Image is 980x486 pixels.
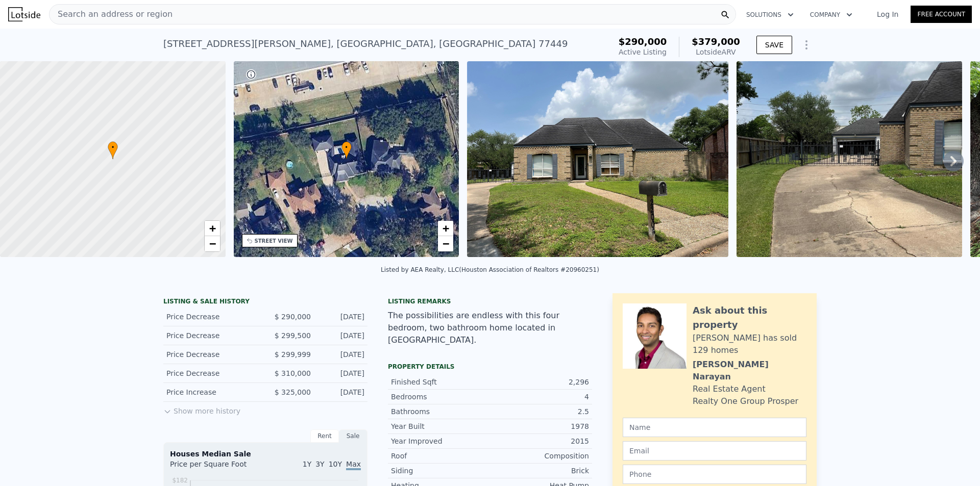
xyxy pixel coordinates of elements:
[329,460,342,468] span: 10Y
[490,392,589,402] div: 4
[205,236,220,251] a: Zoom out
[381,266,599,273] div: Listed by AEA Realty, LLC (Houston Association of Realtors #20960251)
[255,237,293,245] div: STREET VIEW
[391,451,490,461] div: Roof
[170,459,265,475] div: Price per Square Foot
[166,349,257,360] div: Price Decrease
[319,368,364,378] div: [DATE]
[490,406,589,417] div: 2.5
[108,141,118,159] div: •
[172,477,188,484] tspan: $182
[8,7,40,21] img: Lotside
[692,36,740,47] span: $379,000
[796,35,817,55] button: Show Options
[438,221,453,236] a: Zoom in
[623,418,806,437] input: Name
[490,377,589,387] div: 2,296
[802,6,861,24] button: Company
[737,61,962,257] img: Sale: 158660042 Parcel: 111158854
[388,363,592,371] div: Property details
[391,377,490,387] div: Finished Sqft
[163,297,367,308] div: LISTING & SALE HISTORY
[911,6,972,23] a: Free Account
[166,312,257,322] div: Price Decrease
[170,449,361,459] div: Houses Median Sale
[209,237,215,250] span: −
[865,9,911,19] a: Log In
[623,465,806,484] input: Phone
[346,460,361,470] span: Max
[391,392,490,402] div: Bedrooms
[275,313,311,321] span: $ 290,000
[693,359,806,383] div: [PERSON_NAME] Narayan
[166,387,257,397] div: Price Increase
[443,222,449,235] span: +
[391,421,490,431] div: Year Built
[303,460,311,468] span: 1Y
[619,36,667,47] span: $290,000
[693,395,798,407] div: Realty One Group Prosper
[738,6,802,24] button: Solutions
[319,330,364,341] div: [DATE]
[438,236,453,251] a: Zoom out
[166,368,257,378] div: Price Decrease
[443,237,449,250] span: −
[205,221,220,236] a: Zoom in
[693,383,766,395] div: Real Estate Agent
[756,36,792,54] button: SAVE
[275,350,311,359] span: $ 299,999
[623,441,806,461] input: Email
[108,143,118,152] span: •
[391,436,490,446] div: Year Improved
[275,388,311,396] span: $ 325,000
[490,451,589,461] div: Composition
[490,436,589,446] div: 2015
[490,466,589,476] div: Brick
[319,312,364,322] div: [DATE]
[490,421,589,431] div: 1978
[693,332,806,356] div: [PERSON_NAME] has sold 129 homes
[310,429,339,443] div: Rent
[50,8,173,20] span: Search an address or region
[275,369,311,377] span: $ 310,000
[163,37,568,51] div: [STREET_ADDRESS][PERSON_NAME] , [GEOGRAPHIC_DATA] , [GEOGRAPHIC_DATA] 77449
[341,141,352,159] div: •
[209,222,215,235] span: +
[341,143,352,152] span: •
[692,47,740,57] div: Lotside ARV
[319,349,364,360] div: [DATE]
[693,303,806,332] div: Ask about this property
[275,331,311,340] span: $ 299,500
[388,310,592,346] div: The possibilities are endless with this four bedroom, two bathroom home located in [GEOGRAPHIC_DA...
[388,297,592,305] div: Listing remarks
[391,406,490,417] div: Bathrooms
[166,330,257,341] div: Price Decrease
[467,61,728,257] img: Sale: 158660042 Parcel: 111158854
[163,402,240,416] button: Show more history
[339,429,367,443] div: Sale
[315,460,324,468] span: 3Y
[619,48,667,56] span: Active Listing
[391,466,490,476] div: Siding
[319,387,364,397] div: [DATE]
